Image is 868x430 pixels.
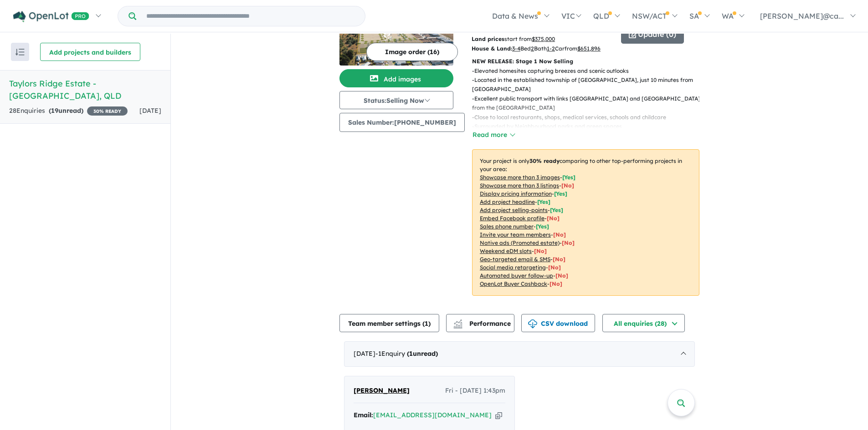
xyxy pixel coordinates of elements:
img: sort.svg [15,49,25,56]
u: Social media retargeting [480,264,546,271]
u: Add project headline [480,198,535,205]
p: Your project is only comparing to other top-performing projects in your area: - - - - - - - - - -... [472,149,699,296]
button: Update (0) [621,25,684,44]
u: OpenLot Buyer Cashback [480,280,547,287]
button: Copy [495,410,502,420]
u: 1-2 [547,45,555,52]
button: CSV download [521,314,595,332]
a: [EMAIL_ADDRESS][DOMAIN_NAME] [373,411,492,419]
span: [ Yes ] [562,174,575,181]
span: [DATE] [139,106,161,115]
button: Add projects and builders [40,43,140,61]
button: Team member settings (1) [339,314,439,332]
u: Sales phone number [480,223,534,230]
img: line-chart.svg [454,319,462,324]
u: Automated buyer follow-up [480,272,553,279]
button: Status:Selling Now [339,91,453,109]
span: [PERSON_NAME]@ca... [760,11,844,20]
button: Read more [472,130,515,140]
u: $ 375,000 [532,35,555,42]
img: bar-chart.svg [453,322,462,328]
span: 30 % READY [87,106,128,116]
span: [No] [534,248,547,254]
u: Display pricing information [480,190,552,197]
u: Weekend eDM slots [480,248,532,254]
b: 30 % ready [529,157,560,164]
u: $ 651,896 [577,45,601,52]
span: [ No ] [561,182,574,189]
span: 19 [51,106,58,115]
button: Image order (16) [366,43,458,61]
span: [No] [553,256,565,263]
strong: ( unread) [49,106,83,115]
b: Land prices [472,35,504,42]
button: Sales Number:[PHONE_NUMBER] [339,113,465,132]
img: Openlot PRO Logo White [13,11,89,22]
u: 2 [531,45,534,52]
span: [ Yes ] [554,190,567,197]
p: - Located in the established township of [GEOGRAPHIC_DATA], just 10 minutes from [GEOGRAPHIC_DATA] [472,76,707,94]
b: House & Land: [472,45,512,52]
p: start from [472,35,614,44]
u: Invite your team members [480,231,551,238]
button: Add images [339,69,453,87]
span: [PERSON_NAME] [354,386,410,395]
strong: ( unread) [407,349,438,358]
span: Performance [455,319,511,328]
span: 1 [409,349,413,358]
span: 1 [425,319,428,328]
p: - Excellent public transport with links [GEOGRAPHIC_DATA] and [GEOGRAPHIC_DATA] from the [GEOGRAP... [472,94,707,113]
span: - 1 Enquir y [375,349,438,358]
span: [ No ] [547,215,560,222]
span: [No] [550,280,562,287]
input: Try estate name, suburb, builder or developer [138,6,363,26]
span: [No] [555,272,568,279]
p: - Surrounded by Neighbourhood parks and green spaces [472,122,707,131]
span: [ Yes ] [536,223,549,230]
div: [DATE] [344,341,695,367]
p: NEW RELEASE: Stage 1 Now Selling [472,57,699,66]
strong: Email: [354,411,373,419]
div: 28 Enquir ies [9,106,128,116]
u: Native ads (Promoted estate) [480,239,560,246]
p: - Elevated homesites capturing breezes and scenic outlooks [472,66,707,76]
span: [ No ] [553,231,566,238]
img: download icon [528,319,537,329]
u: Embed Facebook profile [480,215,544,222]
a: [PERSON_NAME] [354,385,410,396]
span: [No] [562,239,575,246]
p: Bed Bath Car from [472,44,614,53]
h5: Taylors Ridge Estate - [GEOGRAPHIC_DATA] , QLD [9,77,161,102]
span: [ Yes ] [550,207,563,213]
button: Performance [446,314,514,332]
u: Showcase more than 3 listings [480,182,559,189]
span: [No] [548,264,561,271]
span: Fri - [DATE] 1:43pm [445,385,505,396]
span: [ Yes ] [537,198,550,205]
u: Showcase more than 3 images [480,174,560,181]
u: Geo-targeted email & SMS [480,256,550,263]
button: All enquiries (28) [602,314,685,332]
u: Add project selling-points [480,207,548,213]
u: 3-4 [512,45,520,52]
p: - Close to local restaurants, shops, medical services, schools and childcare [472,113,707,122]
